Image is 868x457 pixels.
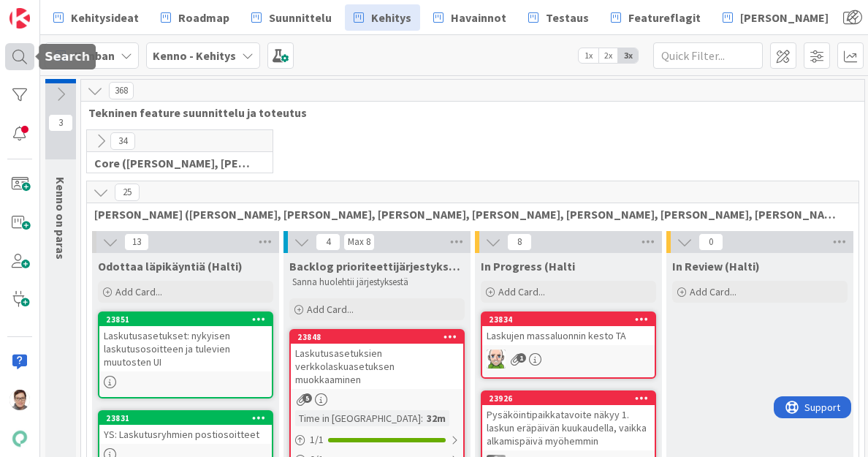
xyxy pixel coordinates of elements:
span: Kehitys [371,9,411,26]
div: 23848 [297,332,463,342]
div: 23831 [106,413,272,423]
span: Add Card... [690,285,736,298]
span: 0 [698,233,723,251]
span: Suunnittelu [269,9,332,26]
div: 23926 [482,392,655,405]
a: Kehitys [345,4,420,31]
div: AN [482,350,655,369]
div: 23831 [99,412,272,425]
span: : [421,410,423,426]
span: 3 [48,114,73,132]
div: 23926Pysäköintipaikkatavoite näkyy 1. laskun eräpäivän kuukaudella, vaikka alkamispäivä myöhemmin [482,392,655,450]
h5: Search [45,50,90,64]
div: 23851 [106,314,272,325]
img: AN [487,350,506,369]
div: 23851 [99,313,272,326]
span: Odottaa läpikäyntiä (Halti) [98,259,243,273]
span: 5 [302,393,312,403]
span: Add Card... [498,285,545,298]
a: Featureflagit [602,4,709,31]
span: 25 [115,184,140,201]
a: [PERSON_NAME] [714,4,837,31]
div: Max 8 [348,238,370,246]
span: Halti (Sebastian, VilleH, Riikka, Antti, MikkoV, PetriH, PetriM) [94,207,840,222]
p: Sanna huolehtii järjestyksestä [292,276,462,288]
a: Suunnittelu [243,4,340,31]
span: Featureflagit [628,9,701,26]
div: Laskutusasetukset: nykyisen laskutusosoitteen ja tulevien muutosten UI [99,326,272,371]
div: Pysäköintipaikkatavoite näkyy 1. laskun eräpäivän kuukaudella, vaikka alkamispäivä myöhemmin [482,405,655,450]
span: Kehitysideat [71,9,139,26]
div: Laskujen massaluonnin kesto TA [482,326,655,345]
div: Time in [GEOGRAPHIC_DATA] [295,410,421,426]
img: avatar [9,428,30,449]
div: 32m [423,410,449,426]
a: Roadmap [152,4,238,31]
span: Backlog prioriteettijärjestyksessä (Halti) [289,259,465,273]
span: Add Card... [115,285,162,298]
span: 8 [507,233,532,251]
span: 13 [124,233,149,251]
div: 23851Laskutusasetukset: nykyisen laskutusosoitteen ja tulevien muutosten UI [99,313,272,371]
span: Support [31,2,66,20]
a: Testaus [519,4,598,31]
span: Havainnot [451,9,506,26]
input: Quick Filter... [653,42,763,69]
span: 1 / 1 [310,432,324,447]
span: 4 [316,233,340,251]
img: SM [9,390,30,410]
div: 23848Laskutusasetuksien verkkolaskuasetuksen muokkaaminen [291,331,463,389]
b: Kenno - Kehitys [153,48,236,63]
span: [PERSON_NAME] [740,9,829,26]
div: 23848 [291,331,463,344]
a: Kehitysideat [45,4,148,31]
span: Tekninen feature suunnittelu ja toteutus [88,105,846,120]
div: 23834 [482,313,655,326]
div: 23926 [489,393,655,404]
span: 1 [517,353,526,363]
span: Add Card... [307,303,354,316]
span: Core (Pasi, Jussi, JaakkoHä, Jyri, Leo, MikkoK, Väinö, MattiH) [94,156,254,170]
span: 2x [598,48,618,63]
img: Visit kanbanzone.com [9,8,30,29]
span: 1x [579,48,598,63]
span: Roadmap [178,9,229,26]
a: Havainnot [425,4,515,31]
div: 23834Laskujen massaluonnin kesto TA [482,313,655,345]
span: Kenno on paras [53,177,68,260]
span: In Review (Halti) [672,259,760,273]
span: 368 [109,82,134,99]
span: In Progress (Halti [481,259,575,273]
div: 1/1 [291,431,463,449]
div: 23834 [489,314,655,325]
div: YS: Laskutusryhmien postiosoitteet [99,425,272,444]
span: 34 [110,132,135,150]
div: Laskutusasetuksien verkkolaskuasetuksen muokkaaminen [291,344,463,389]
span: 3x [618,48,638,63]
span: Testaus [546,9,589,26]
div: 23831YS: Laskutusryhmien postiosoitteet [99,412,272,444]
